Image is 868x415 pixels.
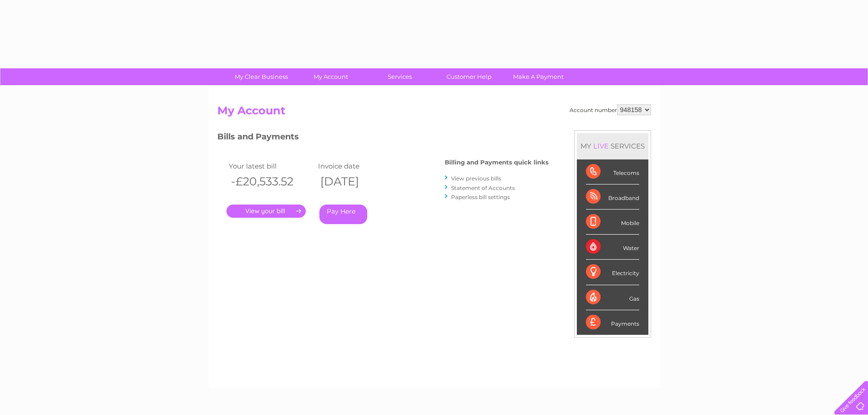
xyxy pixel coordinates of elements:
div: LIVE [591,142,611,150]
div: Payments [586,310,639,335]
a: Make A Payment [501,68,576,85]
td: Invoice date [316,160,405,172]
h3: Bills and Payments [217,130,549,146]
div: MY SERVICES [577,133,648,159]
h4: Billing and Payments quick links [445,159,549,166]
a: Statement of Accounts [451,184,515,191]
div: Electricity [586,260,639,285]
a: Customer Help [431,68,507,85]
div: Account number [570,104,651,115]
div: Telecoms [586,159,639,184]
a: Pay Here [319,205,367,224]
div: Mobile [586,210,639,235]
h2: My Account [217,104,651,122]
td: Your latest bill [226,160,316,172]
div: Broadband [586,184,639,210]
a: Paperless bill settings [451,194,510,200]
th: [DATE] [316,172,405,191]
a: My Clear Business [224,68,299,85]
a: My Account [293,68,368,85]
div: Gas [586,285,639,310]
th: -£20,533.52 [226,172,316,191]
a: View previous bills [451,175,501,182]
a: . [226,205,306,218]
div: Water [586,235,639,260]
a: Services [362,68,437,85]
